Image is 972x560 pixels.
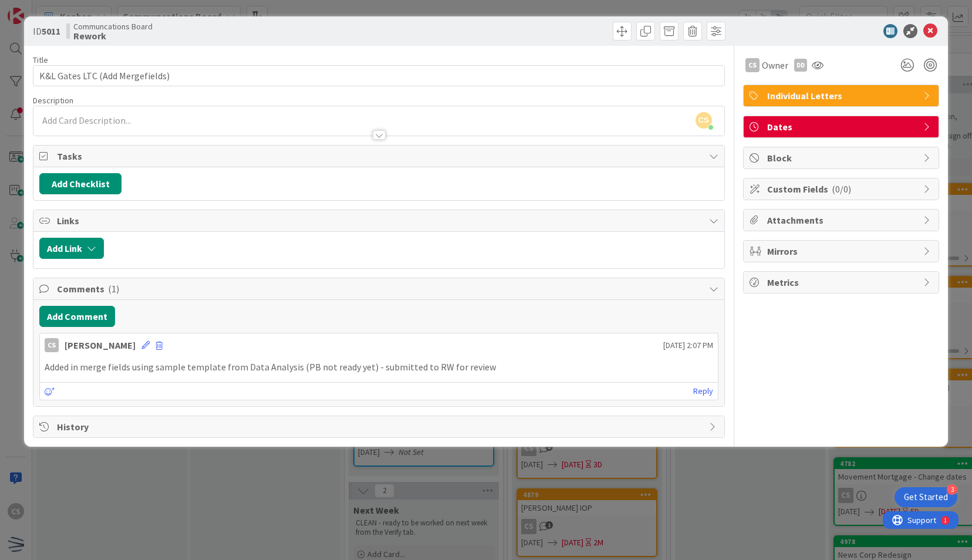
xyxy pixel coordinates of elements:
b: Rework [73,31,153,41]
span: CS [696,112,712,129]
span: Description [33,95,73,106]
b: 5011 [42,25,60,37]
button: Add Checklist [39,173,122,194]
span: [DATE] 2:07 PM [663,339,713,352]
span: Custom Fields [767,182,917,196]
span: Owner [762,58,788,72]
div: Get Started [904,491,948,503]
span: Support [25,2,53,16]
div: 3 [947,484,957,495]
div: [PERSON_NAME] [65,338,136,352]
div: DD [794,59,807,72]
div: CS [745,58,760,72]
span: Dates [767,120,917,134]
p: Added in merge fields using sample template from Data Analysis (PB not ready yet) - submitted to ... [45,360,713,374]
span: Block [767,151,917,165]
span: ID [33,24,60,38]
span: Tasks [57,149,703,163]
span: History [57,420,703,434]
div: CS [45,338,59,352]
a: Reply [693,384,713,399]
div: 1 [61,5,64,14]
div: Open Get Started checklist, remaining modules: 3 [895,487,957,507]
span: Communcations Board [73,22,153,31]
span: ( 1 ) [108,283,119,295]
span: ( 0/0 ) [832,183,851,195]
span: Individual Letters [767,89,917,103]
button: Add Link [39,238,104,259]
span: Attachments [767,213,917,227]
span: Mirrors [767,244,917,258]
label: Title [33,55,48,65]
button: Add Comment [39,306,115,327]
span: Comments [57,282,703,296]
span: Metrics [767,275,917,289]
span: Links [57,214,703,228]
input: type card name here... [33,65,724,86]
